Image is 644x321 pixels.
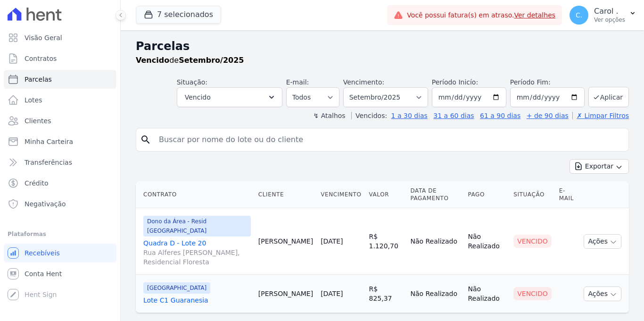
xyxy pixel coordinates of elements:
a: Visão Geral [4,28,116,47]
span: Dono da Área - Resid [GEOGRAPHIC_DATA] [143,216,251,237]
button: Vencido [177,87,282,107]
i: search [140,134,151,145]
div: Plataformas [8,228,113,240]
a: Negativação [4,194,116,213]
span: Visão Geral [25,33,62,42]
a: Ver detalhes [514,11,555,19]
button: Exportar [570,159,629,174]
th: E-mail [555,181,580,208]
a: ✗ Limpar Filtros [572,112,629,119]
span: Clientes [25,116,51,126]
span: Negativação [25,199,66,209]
span: Parcelas [25,75,52,84]
a: Contratos [4,49,116,68]
span: C. [576,12,582,18]
label: E-mail: [286,78,309,86]
td: Não Realizado [464,275,510,313]
th: Contrato [136,181,255,208]
th: Data de Pagamento [406,181,464,208]
label: Vencimento: [343,78,384,86]
td: [PERSON_NAME] [255,275,317,313]
span: Rua Alferes [PERSON_NAME], Residencial Floresta [143,248,251,267]
span: Crédito [25,178,49,188]
label: Período Inicío: [432,78,478,86]
a: Lote C1 Guaranesia [143,296,251,305]
a: 1 a 30 dias [391,112,428,119]
a: [DATE] [321,237,343,245]
label: Período Fim: [510,77,585,87]
span: Vencido [185,92,211,103]
button: 7 selecionados [136,6,221,24]
a: Recebíveis [4,244,116,262]
button: C. Carol . Ver opções [562,2,644,28]
strong: Setembro/2025 [179,56,244,65]
td: R$ 825,37 [365,275,407,313]
span: Minha Carteira [25,137,73,146]
a: + de 90 dias [527,112,569,119]
p: Ver opções [594,16,625,24]
a: Transferências [4,153,116,172]
td: [PERSON_NAME] [255,208,317,275]
p: Carol . [594,7,625,16]
th: Valor [365,181,407,208]
button: Aplicar [588,87,629,107]
a: [DATE] [321,290,343,297]
a: 61 a 90 dias [480,112,520,119]
h2: Parcelas [136,38,629,55]
label: Situação: [177,78,207,86]
a: Lotes [4,91,116,110]
th: Pago [464,181,510,208]
label: Vencidos: [351,112,387,119]
a: Crédito [4,174,116,193]
td: Não Realizado [464,208,510,275]
td: Não Realizado [406,208,464,275]
span: Lotes [25,95,42,105]
th: Cliente [255,181,317,208]
span: Contratos [25,54,57,63]
button: Ações [584,287,621,301]
a: Parcelas [4,70,116,89]
input: Buscar por nome do lote ou do cliente [153,130,625,149]
a: Conta Hent [4,264,116,283]
span: Você possui fatura(s) em atraso. [407,10,555,20]
a: 31 a 60 dias [433,112,474,119]
span: [GEOGRAPHIC_DATA] [143,282,210,294]
span: Transferências [25,158,72,167]
a: Minha Carteira [4,132,116,151]
div: Vencido [513,235,552,248]
strong: Vencido [136,56,169,65]
button: Ações [584,234,621,249]
label: ↯ Atalhos [313,112,345,119]
th: Situação [510,181,555,208]
div: Vencido [513,287,552,300]
a: Clientes [4,111,116,130]
p: de [136,55,244,66]
a: Quadra D - Lote 20Rua Alferes [PERSON_NAME], Residencial Floresta [143,238,251,267]
span: Conta Hent [25,269,62,279]
th: Vencimento [317,181,365,208]
td: R$ 1.120,70 [365,208,407,275]
td: Não Realizado [406,275,464,313]
span: Recebíveis [25,248,60,258]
